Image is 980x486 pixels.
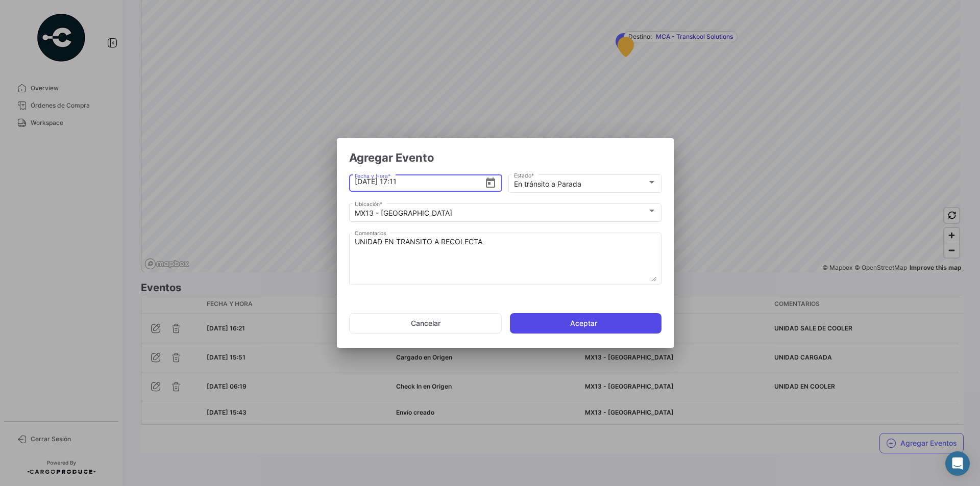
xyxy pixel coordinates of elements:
mat-select-trigger: MX13 - [GEOGRAPHIC_DATA] [355,209,452,217]
mat-select-trigger: En tránsito a Parada [514,180,581,188]
button: Open calendar [484,176,497,188]
div: Abrir Intercom Messenger [945,451,970,476]
button: Cancelar [349,313,502,334]
button: Aceptar [510,313,661,334]
h2: Agregar Evento [349,150,661,165]
input: Seleccionar una fecha [355,164,485,199]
